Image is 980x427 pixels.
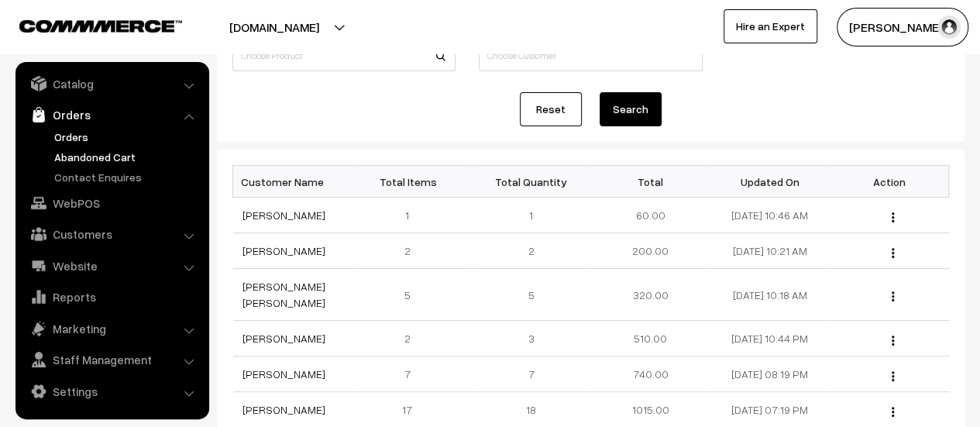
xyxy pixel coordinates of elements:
a: Catalog [19,70,204,98]
a: Customers [19,220,204,248]
td: 7 [472,356,591,392]
a: Contact Enquires [50,169,204,185]
img: user [937,15,961,39]
a: [PERSON_NAME] [242,208,325,222]
td: 2 [352,321,472,356]
th: Total Quantity [472,166,591,198]
td: 320.00 [591,269,710,321]
td: [DATE] 10:21 AM [710,233,830,269]
img: COMMMERCE [19,20,182,32]
a: Settings [19,377,204,405]
a: Reports [19,283,204,311]
td: 1 [352,198,472,233]
td: [DATE] 10:18 AM [710,269,830,321]
th: Customer Name [233,166,352,198]
td: 200.00 [591,233,710,269]
td: 2 [472,233,591,269]
button: [PERSON_NAME] [837,8,968,46]
td: [DATE] 10:44 PM [710,321,830,356]
td: 7 [352,356,472,392]
img: Menu [892,336,894,346]
a: Website [19,252,204,280]
img: Menu [892,291,894,301]
a: Reset [520,92,582,126]
a: [PERSON_NAME] [242,367,325,381]
button: Search [600,92,662,126]
a: Marketing [19,315,204,343]
th: Action [830,166,949,198]
input: Choose Customer [479,40,702,71]
td: 5 [352,269,472,321]
a: Orders [50,129,204,145]
th: Updated On [710,166,830,198]
a: [PERSON_NAME] [242,332,325,345]
td: 60.00 [591,198,710,233]
a: [PERSON_NAME] [PERSON_NAME] [242,280,325,309]
a: WebPOS [19,189,204,217]
td: 2 [352,233,472,269]
a: Staff Management [19,346,204,374]
td: 3 [472,321,591,356]
img: Menu [892,371,894,381]
button: [DOMAIN_NAME] [175,8,373,46]
td: [DATE] 10:46 AM [710,198,830,233]
a: [PERSON_NAME] [242,244,325,257]
td: 740.00 [591,356,710,392]
input: Choose Product [232,40,456,71]
img: Menu [892,407,894,417]
td: [DATE] 08:19 PM [710,356,830,392]
th: Total Items [352,166,472,198]
a: COMMMERCE [19,15,155,34]
td: 5 [472,269,591,321]
th: Total [591,166,710,198]
a: Orders [19,101,204,129]
td: 1 [472,198,591,233]
img: Menu [892,248,894,258]
a: [PERSON_NAME] [242,403,325,416]
img: Menu [892,212,894,222]
a: Abandoned Cart [50,149,204,165]
a: Hire an Expert [724,9,817,43]
td: 510.00 [591,321,710,356]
